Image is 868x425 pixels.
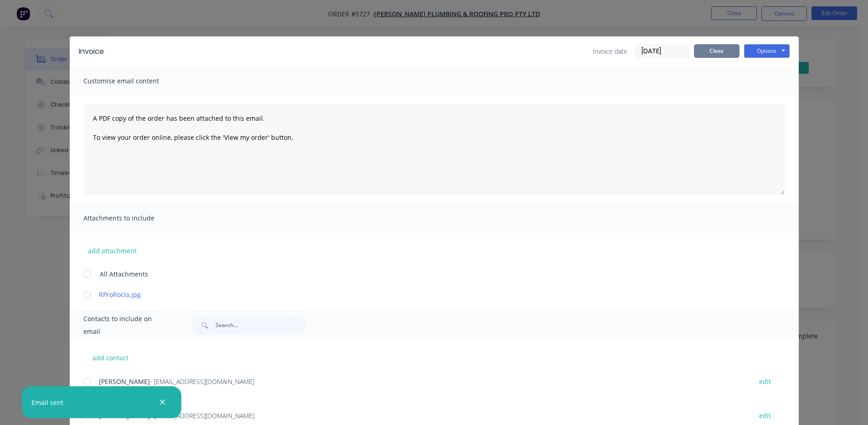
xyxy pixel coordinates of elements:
[150,411,254,420] span: - [EMAIL_ADDRESS][DOMAIN_NAME]
[83,212,184,225] span: Attachments to include
[83,104,785,195] textarea: A PDF copy of the order has been attached to this email. To view your order online, please click ...
[79,46,104,57] div: Invoice
[593,46,627,56] span: Invoice date
[99,290,743,299] a: RProRocla.jpg
[744,44,790,58] button: Options
[754,410,776,422] button: edit
[83,75,184,87] span: Customise email content
[31,398,63,407] div: Email sent
[150,377,254,386] span: - [EMAIL_ADDRESS][DOMAIN_NAME]
[83,312,169,338] span: Contacts to include on email
[83,244,141,257] button: add attachment
[100,269,148,279] span: All Attachments
[83,351,138,364] button: add contact
[99,377,150,386] span: [PERSON_NAME]
[694,44,740,58] button: Close
[216,316,306,334] input: Search...
[754,375,776,388] button: edit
